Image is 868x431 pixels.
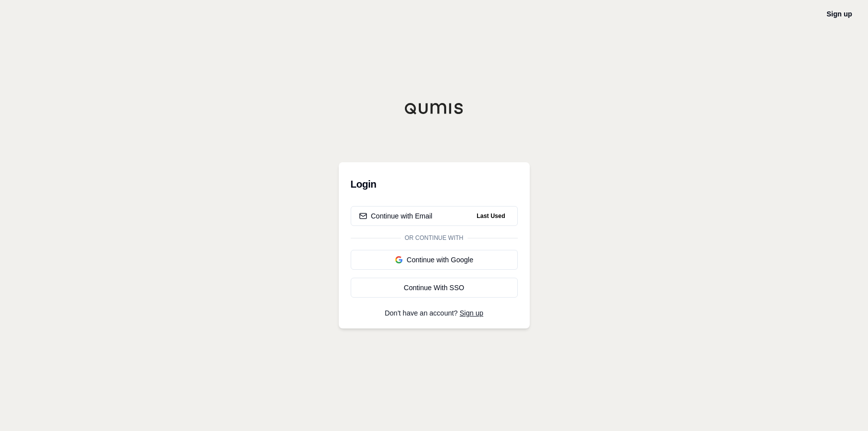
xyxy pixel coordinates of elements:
img: Qumis [404,103,464,114]
button: Continue with EmailLast Used [351,206,518,226]
button: Continue with Google [351,250,518,270]
a: Sign up [827,10,852,18]
div: Continue with Google [359,255,509,265]
span: Or continue with [401,234,468,242]
a: Sign up [460,309,483,317]
a: Continue With SSO [351,278,518,298]
h3: Login [351,174,518,194]
p: Don't have an account? [351,310,518,317]
div: Continue with Email [359,211,433,221]
span: Last Used [473,210,509,222]
div: Continue With SSO [359,283,509,293]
